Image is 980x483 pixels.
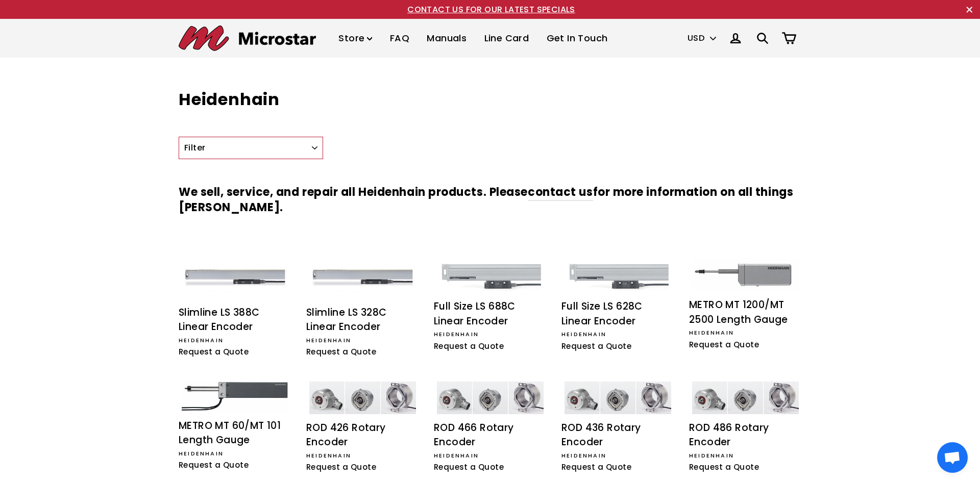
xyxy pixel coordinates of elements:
[648,386,681,402] span: Quick view
[306,451,419,461] div: Heidenhain
[689,258,801,353] a: METRO MT 1200/MT 2500 Length Gauge METRO MT 1200/MT 2500 Length Gauge Heidenhain Request a Quote
[382,23,417,54] a: FAQ
[306,346,376,357] span: Request a Quote
[776,263,809,279] span: Quick view
[437,382,544,414] img: ROD 466 Rotary Encoder
[521,263,554,279] span: Quick view
[539,23,616,54] a: Get In Touch
[393,263,426,279] span: Quick view
[182,258,288,298] img: Slimline LS 388C Linear Encoder
[393,386,426,402] span: Quick view
[306,336,419,345] div: Heidenhain
[692,258,799,291] img: METRO MT 1200/MT 2500 Length Gauge
[179,336,291,345] div: Heidenhain
[437,258,544,292] img: Full Size LS 688C Linear Encoder
[331,23,380,54] a: Store
[179,169,801,232] h3: We sell, service, and repair all Heidenhain products. Please for more information on all things [...
[434,341,504,351] span: Request a Quote
[565,258,671,292] img: Full Size LS 628C Linear Encoder
[434,299,546,328] div: Full Size LS 688C Linear Encoder
[306,421,419,450] div: ROD 426 Rotary Encoder
[689,298,801,327] div: METRO MT 1200/MT 2500 Length Gauge
[265,386,299,402] span: Quick view
[565,382,671,414] img: ROD 436 Rotary Encoder
[434,382,546,476] a: ROD 466 Rotary Encoder ROD 466 Rotary Encoder Heidenhain Request a Quote
[477,23,537,54] a: Line Card
[561,258,674,355] a: Full Size LS 628C Linear Encoder Full Size LS 628C Linear Encoder Heidenhain Request a Quote
[434,258,546,355] a: Full Size LS 688C Linear Encoder Full Size LS 688C Linear Encoder Heidenhain Request a Quote
[434,462,504,472] span: Request a Quote
[692,382,799,414] img: ROD 486 Rotary Encoder
[776,386,809,402] span: Quick view
[265,263,299,279] span: Quick view
[434,451,546,461] div: Heidenhain
[331,23,615,54] ul: Primary
[689,339,759,350] span: Request a Quote
[689,328,801,338] div: Heidenhain
[407,4,575,15] a: CONTACT US FOR OUR LATEST SPECIALS
[306,462,376,472] span: Request a Quote
[179,419,291,448] div: METRO MT 60/MT 101 Length Gauge
[521,386,554,402] span: Quick view
[179,382,291,474] a: METRO MT 60/MT 101 Length Gauge METRO MT 60/MT 101 Length Gauge Heidenhain Request a Quote
[528,184,593,201] a: contact us
[309,382,416,414] img: ROD 426 Rotary Encoder
[179,306,291,335] div: Slimline LS 388C Linear Encoder
[561,421,674,450] div: ROD 436 Rotary Encoder
[179,88,801,111] h1: Heidenhain
[306,306,419,335] div: Slimline LS 328C Linear Encoder
[179,346,249,357] span: Request a Quote
[689,451,801,461] div: Heidenhain
[182,382,288,412] img: METRO MT 60/MT 101 Length Gauge
[179,258,291,361] a: Slimline LS 388C Linear Encoder Slimline LS 388C Linear Encoder Heidenhain Request a Quote
[306,258,419,361] a: Slimline LS 328C Linear Encoder Slimline LS 328C Linear Encoder Heidenhain Request a Quote
[434,330,546,339] div: Heidenhain
[419,23,474,54] a: Manuals
[309,258,416,298] img: Slimline LS 328C Linear Encoder
[561,451,674,461] div: Heidenhain
[179,460,249,470] span: Request a Quote
[179,26,316,51] img: Microstar Electronics
[689,421,801,450] div: ROD 486 Rotary Encoder
[179,449,291,459] div: Heidenhain
[937,442,968,473] a: Chat megnyitása
[648,263,681,279] span: Quick view
[561,341,631,351] span: Request a Quote
[561,462,631,472] span: Request a Quote
[306,382,419,476] a: ROD 426 Rotary Encoder ROD 426 Rotary Encoder Heidenhain Request a Quote
[434,421,546,450] div: ROD 466 Rotary Encoder
[561,330,674,339] div: Heidenhain
[561,299,674,328] div: Full Size LS 628C Linear Encoder
[689,462,759,472] span: Request a Quote
[561,382,674,476] a: ROD 436 Rotary Encoder ROD 436 Rotary Encoder Heidenhain Request a Quote
[689,382,801,476] a: ROD 486 Rotary Encoder ROD 486 Rotary Encoder Heidenhain Request a Quote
